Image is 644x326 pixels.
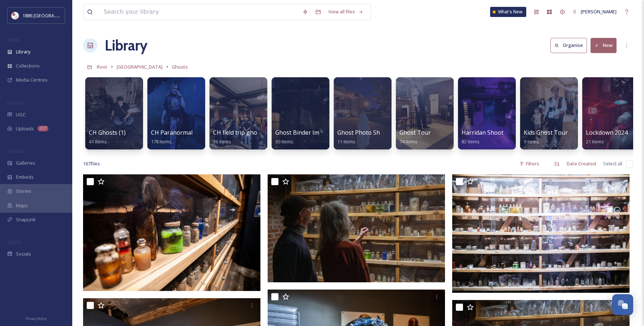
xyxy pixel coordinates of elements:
a: Lockdown 202421 items [586,129,628,145]
span: Library [16,48,30,55]
span: Ghost Photo Shoot [337,129,389,136]
span: MEDIA [7,37,20,43]
input: Search your library [100,4,299,20]
a: CH Ghosts (1)41 items [89,129,126,145]
span: Root [97,64,107,70]
span: CH Paranormal [151,129,193,136]
span: Media Centres [16,77,48,83]
span: 1886 [GEOGRAPHIC_DATA] [22,12,79,19]
span: 9 items [524,138,539,145]
span: Ghost Tour [399,129,431,136]
span: [GEOGRAPHIC_DATA] [117,64,163,70]
img: bottles on shelves.jpg [268,174,445,282]
span: 11 items [337,138,355,145]
span: 21 items [586,138,604,145]
span: Privacy Policy [26,316,47,321]
a: Ghost Photo Shoot11 items [337,129,389,145]
a: Kids Ghost Tour9 items [524,129,568,145]
span: Socials [16,251,31,257]
span: Uploads [16,125,34,132]
div: Date Created [563,157,600,171]
a: [PERSON_NAME] [569,5,620,19]
span: Lockdown 2024 [586,129,628,136]
span: 30 items [275,138,293,145]
span: Maps [16,202,28,209]
span: SnapLink [16,216,36,223]
span: UGC [16,111,26,118]
span: Harridan Shoot [462,129,503,136]
a: Organise [550,38,591,53]
span: COLLECT [7,100,23,105]
a: Privacy Policy [26,314,47,322]
img: bottles on shelf.jpg [83,174,260,291]
span: Kids Ghost Tour [524,129,568,136]
span: 36 items [213,138,231,145]
button: Organise [550,38,587,53]
span: WIDGETS [7,148,24,154]
span: 82 items [462,138,480,145]
div: Filters [516,157,543,171]
a: What's New [490,7,526,17]
span: 41 items [89,138,107,145]
span: 167 file s [83,160,100,167]
span: Embeds [16,174,34,181]
a: CH field trip ghost tour36 items [213,129,276,145]
span: Ghost Binder Images [275,129,332,136]
a: Library [105,35,147,56]
span: Galleries [16,160,35,166]
button: Open Chat [612,294,633,315]
a: Root [97,62,107,71]
span: Ghosts [172,64,188,70]
span: SOCIALS [7,239,22,245]
a: Ghost Binder Images30 items [275,129,332,145]
a: Ghosts [172,62,188,71]
span: 74 items [399,138,418,145]
button: New [591,38,617,53]
a: Ghost Tour74 items [399,129,431,145]
span: [PERSON_NAME] [581,8,617,15]
span: 178 items [151,138,172,145]
a: View all files [325,5,367,19]
span: CH Ghosts (1) [89,129,126,136]
a: CH Paranormal178 items [151,129,193,145]
a: Harridan Shoot82 items [462,129,503,145]
span: Collections [16,62,40,69]
span: CH field trip ghost tour [213,129,276,136]
img: G6M_Bottles.jpg [452,174,630,293]
div: 217 [38,126,48,131]
img: logos.png [12,12,19,19]
a: [GEOGRAPHIC_DATA] [117,62,163,71]
span: Stories [16,188,31,195]
span: Select all [603,160,622,167]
